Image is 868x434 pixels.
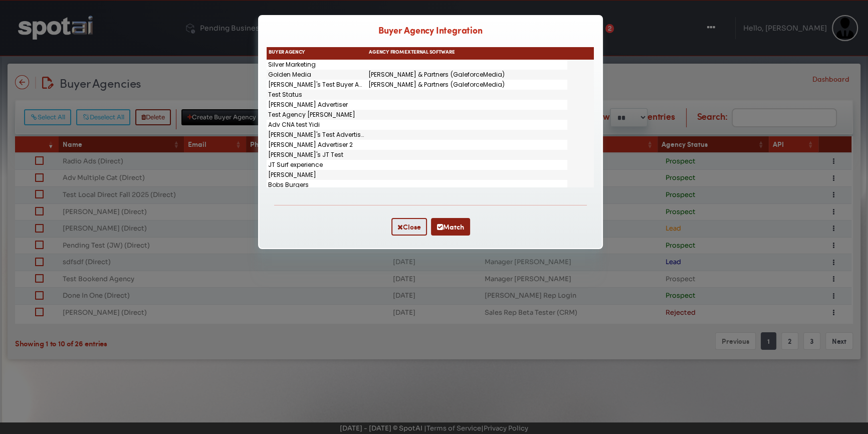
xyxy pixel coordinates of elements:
div: [PERSON_NAME]'s Test Buyer Agency [267,80,367,90]
div: Agency Name from External Software [367,47,567,60]
div: JT Surf experience [267,160,367,170]
span: Agency from External Software [369,49,455,56]
b: Buyer Agency Integration [378,27,482,36]
div: [PERSON_NAME] Advertiser 2 [267,140,367,150]
div: Golden Media [267,70,367,80]
div: Adv CNA test Yidi [267,120,367,130]
div: [PERSON_NAME]'s JT Test [267,150,367,160]
button: Match [431,218,470,236]
button: Close [391,218,427,236]
div: [PERSON_NAME] [267,170,367,180]
div: [PERSON_NAME]'s Test Advertiser for How-To [267,130,367,140]
div: Test Status [267,90,367,100]
div: [PERSON_NAME] Advertiser [267,100,367,110]
div: Test Agency [PERSON_NAME] [267,110,367,120]
div: Bobs Burgers [267,180,367,190]
div: [PERSON_NAME] & Partners (GaleforceMedia) [368,72,565,78]
div: Silver Marketing [267,60,367,70]
span: Buyer Agency [269,49,305,56]
div: [PERSON_NAME] & Partners (GaleforceMedia) [368,82,565,88]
